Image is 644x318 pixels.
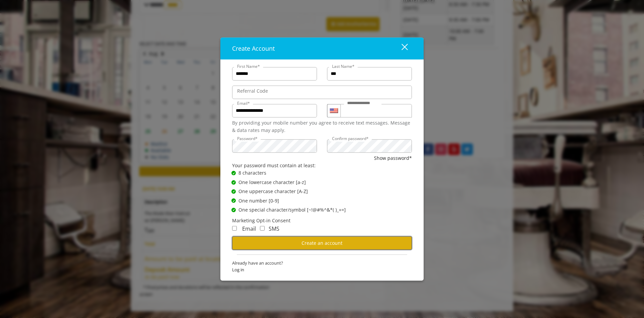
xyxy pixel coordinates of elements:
[232,44,275,52] span: Create Account
[232,207,235,213] span: ✔
[232,266,412,273] span: Log in
[232,226,237,231] input: Receive Marketing Email
[232,189,235,194] span: ✔
[238,197,279,204] span: One number [0-9]
[232,119,412,134] div: By providing your mobile number you agree to receive text messages. Message & data rates may apply.
[327,139,412,153] input: ConfirmPassword
[394,43,407,53] div: close dialog
[232,86,412,99] input: ReferralCode
[232,259,412,266] span: Already have an account?
[234,63,263,70] label: First Name*
[238,188,308,195] span: One uppercase character [A-Z]
[329,135,372,142] label: Confirm password*
[232,198,235,203] span: ✔
[234,135,261,142] label: Password*
[232,217,412,224] div: Marketing Opt-in Consent
[234,87,271,95] label: Referral Code
[302,240,342,246] span: Create an account
[389,42,412,55] button: close dialog
[232,67,317,81] input: FirstName
[260,226,265,231] input: Receive Marketing SMS
[232,139,317,153] input: Password
[234,100,253,106] label: Email*
[232,162,412,169] div: Your password must contain at least:
[238,179,306,186] span: One lowercase character [a-z]
[232,236,412,249] button: Create an account
[238,206,346,214] span: One special character/symbol [~!@#%^&*( )_+=]
[232,104,317,118] input: Email
[374,154,412,162] button: Show password*
[238,169,266,177] span: 8 characters
[269,225,279,232] span: SMS
[232,180,235,185] span: ✔
[327,104,340,118] div: Country
[242,225,256,232] span: Email
[232,170,235,176] span: ✔
[327,67,412,81] input: Lastname
[329,63,358,70] label: Last Name*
